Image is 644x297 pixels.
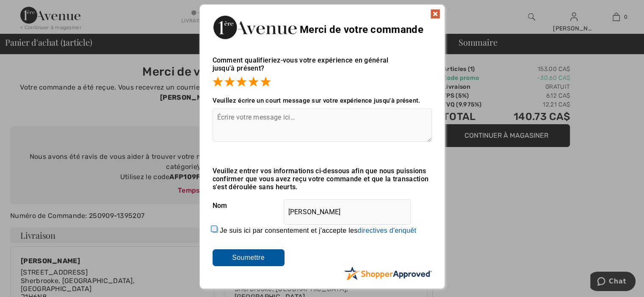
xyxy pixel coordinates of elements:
[220,227,416,234] label: Je suis ici par consentement et j'accepte les
[213,13,297,41] img: Merci de votre commande
[357,227,416,234] a: directives d'enquêt
[19,6,36,14] span: Chat
[213,97,432,104] div: Veuillez écrire un court message sur votre expérience jusqu'à présent.
[213,249,285,266] input: Soumettre
[213,167,432,191] div: Veuillez entrer vos informations ci-dessous afin que nous puissions confirmer que vous avez reçu ...
[213,195,432,216] div: Nom
[213,48,432,88] div: Comment qualifieriez-vous votre expérience en général jusqu'à présent?
[430,9,440,19] img: x
[300,24,423,35] span: Merci de votre commande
